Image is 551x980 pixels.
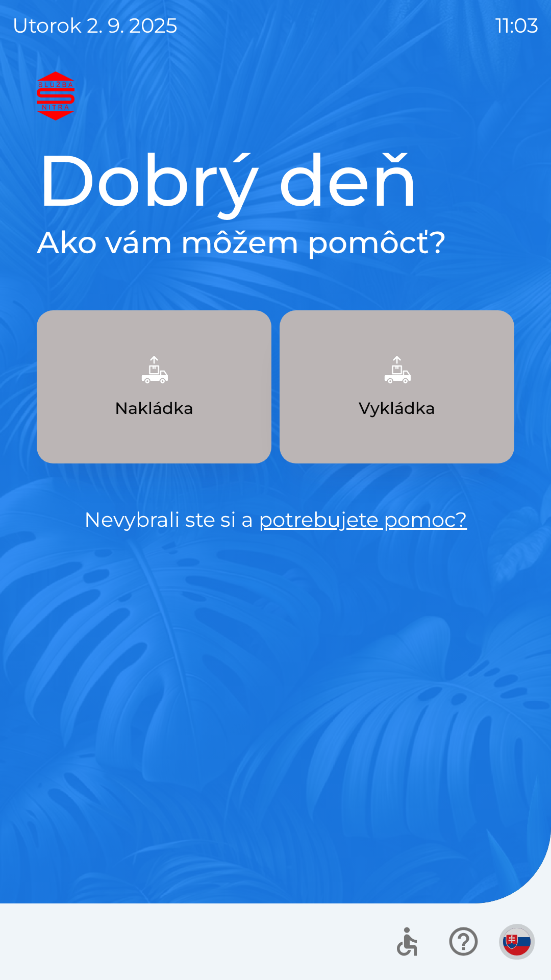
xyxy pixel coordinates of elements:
h1: Dobrý deň [37,137,514,224]
img: 9957f61b-5a77-4cda-b04a-829d24c9f37e.png [132,347,177,392]
img: Logo [37,71,514,120]
button: Nakládka [37,310,271,463]
p: Nakládka [115,396,193,421]
img: 6e47bb1a-0e3d-42fb-b293-4c1d94981b35.png [374,347,419,392]
a: potrebujete pomoc? [259,507,467,532]
p: Vykládka [359,396,435,421]
button: Vykládka [280,310,514,463]
p: Nevybrali ste si a [37,504,514,535]
h2: Ako vám môžem pomôcť? [37,224,514,261]
p: 11:03 [495,10,539,41]
img: sk flag [503,928,531,955]
p: utorok 2. 9. 2025 [12,10,178,41]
